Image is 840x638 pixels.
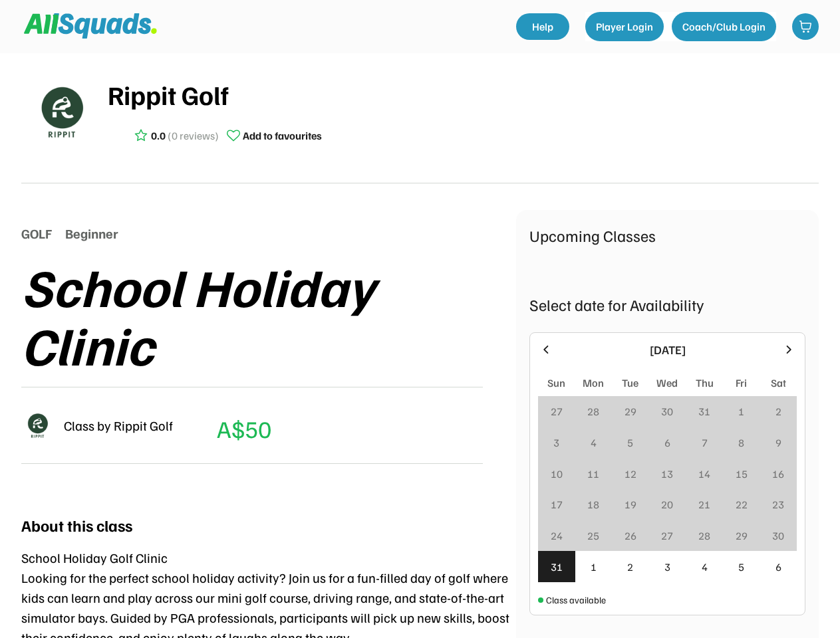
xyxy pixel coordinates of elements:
[627,435,633,451] div: 5
[625,466,636,482] div: 12
[775,435,781,451] div: 9
[736,528,748,544] div: 29
[625,403,636,419] div: 29
[64,415,173,435] div: Class by Rippit Golf
[736,496,748,512] div: 22
[698,466,710,482] div: 14
[585,12,664,41] button: Player Login
[21,513,132,537] div: About this class
[168,128,219,144] div: (0 reviews)
[736,375,747,391] div: Fri
[698,496,710,512] div: 21
[529,223,805,247] div: Upcoming Classes
[243,128,322,144] div: Add to favourites
[702,435,708,451] div: 7
[696,375,714,391] div: Thu
[772,528,784,544] div: 30
[625,528,636,544] div: 26
[551,403,563,419] div: 27
[627,559,633,575] div: 2
[799,20,812,33] img: shopping-cart-01%20%281%29.svg
[698,403,710,419] div: 31
[591,435,597,451] div: 4
[546,593,606,607] div: Class available
[738,559,744,575] div: 5
[622,375,638,391] div: Tue
[661,403,673,419] div: 30
[587,466,599,482] div: 11
[587,496,599,512] div: 18
[65,223,118,243] div: Beginner
[664,559,670,575] div: 3
[583,375,604,391] div: Mon
[587,403,599,419] div: 28
[561,341,774,359] div: [DATE]
[551,466,563,482] div: 10
[772,466,784,482] div: 16
[21,223,52,243] div: GOLF
[217,411,271,447] div: A$50
[775,403,781,419] div: 2
[28,78,94,145] img: Rippitlogov2_green.png
[664,435,670,451] div: 6
[551,559,563,575] div: 31
[772,496,784,512] div: 23
[736,466,748,482] div: 15
[661,466,673,482] div: 13
[625,496,636,512] div: 19
[24,13,157,39] img: Squad%20Logo.svg
[775,559,781,575] div: 6
[151,128,166,144] div: 0.0
[702,559,708,575] div: 4
[516,13,569,40] a: Help
[771,375,786,391] div: Sat
[656,375,678,391] div: Wed
[591,559,597,575] div: 1
[547,375,565,391] div: Sun
[21,257,516,373] div: School Holiday Clinic
[108,74,819,114] div: Rippit Golf
[672,12,776,41] button: Coach/Club Login
[698,528,710,544] div: 28
[551,496,563,512] div: 17
[587,528,599,544] div: 25
[553,435,559,451] div: 3
[738,403,744,419] div: 1
[661,528,673,544] div: 27
[738,435,744,451] div: 8
[661,496,673,512] div: 20
[529,292,805,316] div: Select date for Availability
[551,528,563,544] div: 24
[21,409,53,441] img: Rippitlogov2_green.png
